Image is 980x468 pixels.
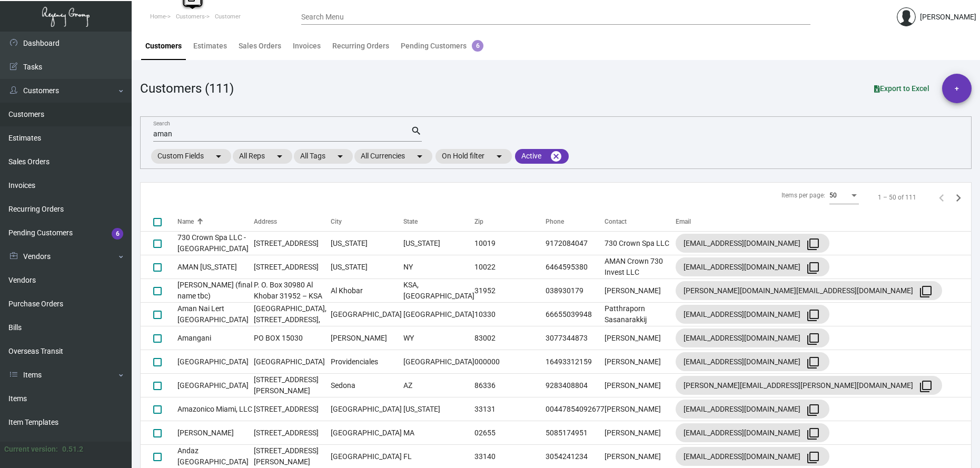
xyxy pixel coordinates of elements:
td: [GEOGRAPHIC_DATA] [403,303,474,326]
div: [PERSON_NAME][EMAIL_ADDRESS][PERSON_NAME][DOMAIN_NAME] [684,377,934,394]
td: MA [403,421,474,445]
td: Providenciales [331,350,403,374]
td: [PERSON_NAME] [605,350,676,374]
td: [US_STATE] [403,397,474,421]
div: [EMAIL_ADDRESS][DOMAIN_NAME] [684,424,821,441]
div: Recurring Orders [332,41,389,52]
div: Estimates [193,41,227,52]
div: Phone [546,217,605,226]
span: Home [150,13,166,20]
td: 730 Crown Spa LLC - [GEOGRAPHIC_DATA] [177,232,254,255]
div: Address [254,217,277,226]
mat-icon: arrow_drop_down [493,150,506,163]
div: [EMAIL_ADDRESS][DOMAIN_NAME] [684,401,821,417]
td: AMAN [US_STATE] [177,255,254,279]
div: Name [177,217,194,226]
td: [GEOGRAPHIC_DATA] [254,350,331,374]
td: [GEOGRAPHIC_DATA], [STREET_ADDRESS], [254,303,331,326]
mat-icon: filter_none [919,285,932,298]
mat-icon: filter_none [807,333,819,345]
td: 33131 [474,397,546,421]
button: Next page [950,189,967,206]
td: AMAN Crown 730 Invest LLC [605,255,676,279]
mat-icon: arrow_drop_down [334,150,347,163]
div: Phone [546,217,564,226]
td: [PERSON_NAME] [605,326,676,350]
td: [STREET_ADDRESS] [254,421,331,445]
td: [US_STATE] [331,255,403,279]
div: Items per page: [781,191,825,200]
div: Customers (111) [140,79,234,98]
td: P. O. Box 30980 Al Khobar 31952 – KSA [254,279,331,303]
div: Pending Customers [401,41,483,52]
td: 6464595380 [546,255,605,279]
span: + [955,74,959,103]
mat-icon: filter_none [807,356,819,369]
div: [EMAIL_ADDRESS][DOMAIN_NAME] [684,235,821,252]
div: [PERSON_NAME] [920,12,976,23]
td: 10019 [474,232,546,255]
span: Export to Excel [874,84,929,93]
mat-icon: filter_none [807,427,819,440]
mat-chip: Active [515,149,569,164]
span: Customer [215,13,241,20]
td: [PERSON_NAME] [605,279,676,303]
td: WY [403,326,474,350]
td: [STREET_ADDRESS] [254,255,331,279]
td: 9283408804 [546,374,605,397]
td: KSA, [GEOGRAPHIC_DATA] [403,279,474,303]
td: 5085174951 [546,421,605,445]
td: [GEOGRAPHIC_DATA] [177,350,254,374]
td: Al Khobar [331,279,403,303]
td: [PERSON_NAME] [177,421,254,445]
div: Contact [605,217,627,226]
td: Patthraporn Sasanarakkij [605,303,676,326]
mat-icon: search [411,125,422,137]
td: 10330 [474,303,546,326]
mat-icon: arrow_drop_down [273,150,286,163]
td: [GEOGRAPHIC_DATA] [331,303,403,326]
mat-icon: filter_none [919,380,932,393]
mat-icon: arrow_drop_down [212,150,225,163]
td: PO BOX 15030 [254,326,331,350]
div: Sales Orders [239,41,281,52]
td: [PERSON_NAME] [605,421,676,445]
mat-icon: arrow_drop_down [413,150,426,163]
td: 730 Crown Spa LLC [605,232,676,255]
div: Zip [474,217,546,226]
td: 83002 [474,326,546,350]
button: + [942,74,972,103]
mat-chip: All Currencies [354,149,432,164]
div: Current version: [4,444,58,455]
button: Export to Excel [866,79,938,98]
td: 66655039948 [546,303,605,326]
td: AZ [403,374,474,397]
div: Invoices [293,41,321,52]
mat-icon: filter_none [807,451,819,464]
td: 000000 [474,350,546,374]
div: [EMAIL_ADDRESS][DOMAIN_NAME] [684,258,821,275]
mat-select: Items per page: [829,192,859,200]
mat-chip: Custom Fields [151,149,231,164]
td: 9172084047 [546,232,605,255]
span: Customers [176,13,205,20]
td: 31952 [474,279,546,303]
td: 16493312159 [546,350,605,374]
div: [PERSON_NAME][DOMAIN_NAME][EMAIL_ADDRESS][DOMAIN_NAME] [684,282,934,299]
div: Customers [145,41,182,52]
td: [STREET_ADDRESS] [254,397,331,421]
div: Contact [605,217,676,226]
td: 3077344873 [546,326,605,350]
div: 1 – 50 of 111 [878,193,916,202]
mat-chip: All Tags [294,149,353,164]
td: [PERSON_NAME] (final name tbc) [177,279,254,303]
td: [PERSON_NAME] [605,397,676,421]
td: 038930179 [546,279,605,303]
td: Sedona [331,374,403,397]
div: Zip [474,217,483,226]
mat-icon: filter_none [807,238,819,251]
td: Amangani [177,326,254,350]
td: Amazonico Miami, LLC [177,397,254,421]
td: [GEOGRAPHIC_DATA] [331,397,403,421]
td: [US_STATE] [403,232,474,255]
